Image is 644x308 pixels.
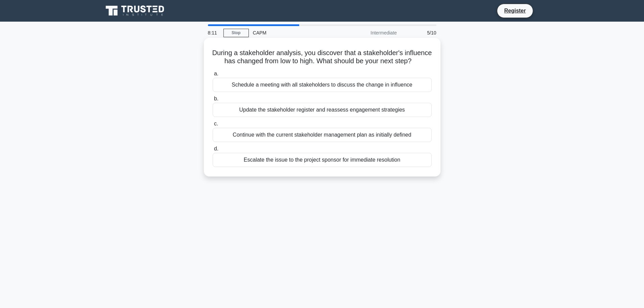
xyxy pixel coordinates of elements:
[212,49,432,66] h5: During a stakeholder analysis, you discover that a stakeholder's influence has changed from low t...
[213,78,432,92] div: Schedule a meeting with all stakeholders to discuss the change in influence
[500,6,530,15] a: Register
[213,128,432,142] div: Continue with the current stakeholder management plan as initially defined
[214,96,218,101] span: b.
[214,71,218,76] span: a.
[214,146,218,151] span: d.
[223,29,249,37] a: Stop
[213,153,432,167] div: Escalate the issue to the project sponsor for immediate resolution
[249,26,342,40] div: CAPM
[213,103,432,117] div: Update the stakeholder register and reassess engagement strategies
[204,26,223,40] div: 8:11
[342,26,401,40] div: Intermediate
[214,121,218,126] span: c.
[401,26,440,40] div: 5/10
